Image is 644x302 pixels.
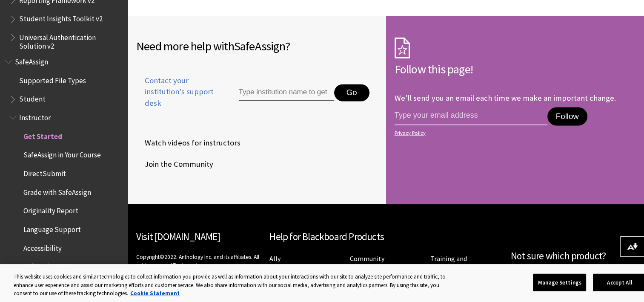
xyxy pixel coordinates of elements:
[547,107,587,126] button: Follow
[173,261,201,269] a: Trademarks
[23,204,78,215] span: Originality Report
[23,260,73,271] span: SafeAssign FAQs
[269,229,502,244] h2: Help for Blackboard Products
[511,249,635,264] h2: Not sure which product?
[334,84,369,101] button: Go
[23,185,91,197] span: Grade with SafeAssign
[23,129,62,141] span: Get Started
[136,253,261,293] p: Copyright©2022. Anthology Inc. and its affiliates. All rights reserved.
[23,148,101,160] span: SafeAssign in Your Course
[14,273,451,298] div: This website uses cookies and similar technologies to collect information you provide as well as ...
[136,75,219,109] span: Contact your institution's support desk
[19,92,46,104] span: Student
[239,84,334,101] input: Type institution name to get support
[430,254,497,272] a: Training and Development Manager
[234,38,285,54] span: SafeAssign
[395,93,616,103] p: We'll send you an email each time we make an important change.
[395,60,636,78] h2: Follow this page!
[395,37,410,58] img: Subscription Icon
[136,136,242,149] a: Watch videos for instructors
[23,241,62,253] span: Accessibility
[19,12,103,23] span: Student Insights Toolkit v2
[136,75,219,119] a: Contact your institution's support desk
[136,230,220,243] a: Visit [DOMAIN_NAME]
[23,222,81,234] span: Language Support
[136,158,215,171] a: Join the Community
[19,110,51,122] span: Instructor
[350,254,388,272] a: Community Engagement
[533,273,586,291] button: Manage Settings
[395,130,633,136] a: Privacy Policy
[5,55,123,293] nav: Book outline for Blackboard SafeAssign
[130,290,180,297] a: More information about your privacy, opens in a new tab
[395,107,547,125] input: email address
[136,158,213,171] span: Join the Community
[23,166,66,178] span: DirectSubmit
[19,30,122,50] span: Universal Authentication Solution v2
[136,37,378,55] h2: Need more help with ?
[136,136,240,149] span: Watch videos for instructors
[269,254,280,263] a: Ally
[15,55,48,66] span: SafeAssign
[19,73,86,85] span: Supported File Types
